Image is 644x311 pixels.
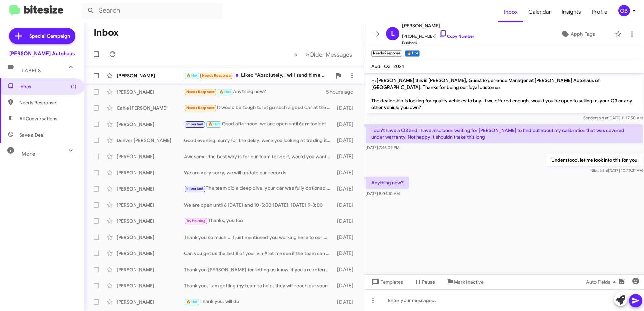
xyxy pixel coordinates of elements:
[117,72,184,79] div: [PERSON_NAME]
[186,122,204,126] span: Important
[371,63,381,69] span: Audi
[422,276,435,288] span: Pause
[117,202,184,208] div: [PERSON_NAME]
[366,74,643,113] p: Hi [PERSON_NAME] this is [PERSON_NAME], Guest Experience Manager at [PERSON_NAME] Autohaus of [GE...
[186,300,198,304] span: 🔥 Hot
[117,137,184,144] div: Denver [PERSON_NAME]
[71,83,76,90] span: (1)
[613,5,637,16] button: OB
[301,47,356,61] button: Next
[184,169,334,176] div: We are very sorry, we will update our records
[498,2,523,22] a: Inbox
[334,266,359,273] div: [DATE]
[334,282,359,289] div: [DATE]
[184,88,326,96] div: Anything new?
[184,266,334,273] div: Thank you [PERSON_NAME] for letting us know, if you are referring to the new car factory warranty...
[9,28,75,44] a: Special Campaign
[186,106,215,110] span: Needs Response
[117,299,184,305] div: [PERSON_NAME]
[334,234,359,241] div: [DATE]
[391,28,395,39] span: L
[366,177,409,189] p: Anything new?
[366,145,399,150] span: [DATE] 7:45:09 PM
[334,105,359,111] div: [DATE]
[402,40,474,46] span: Buyback
[184,217,334,225] div: Thanks, you too
[393,63,404,69] span: 2021
[184,250,334,257] div: Can you get us the last 8 of your vin # let me see if the team can help.
[571,28,595,40] span: Apply Tags
[208,122,220,126] span: 🔥 Hot
[290,47,356,61] nav: Page navigation example
[309,51,352,58] span: Older Messages
[184,234,334,241] div: Thank you so much ... I just mentioned you working here to our GM and he smiled and said you were...
[117,234,184,241] div: [PERSON_NAME]
[29,33,70,39] span: Special Campaign
[184,185,334,193] div: The team did a deep dive, your car was fully optioned as is our 2025, the most important stand ou...
[334,153,359,160] div: [DATE]
[117,89,184,95] div: [PERSON_NAME]
[94,27,119,38] h1: Inbox
[326,89,359,95] div: 5 hours ago
[290,47,302,61] button: Previous
[19,83,76,90] span: Inbox
[581,276,624,288] button: Auto Fields
[82,3,223,19] input: Search
[22,68,41,74] span: Labels
[596,168,608,173] span: said at
[384,63,391,69] span: Q3
[618,5,630,16] div: OB
[184,104,334,112] div: It would be tough to let go such a good car at the rate I have it at now
[184,137,334,144] div: Good evening, sorry for the delay, were you looking at trading it in towards something we have he...
[441,276,489,288] button: Mark Inactive
[366,191,400,196] span: [DATE] 8:04:10 AM
[219,90,231,94] span: 🔥 Hot
[186,186,204,191] span: Important
[184,282,334,289] div: Thank you, I am getting my team to help, they will reach out soon.
[334,299,359,305] div: [DATE]
[586,276,618,288] span: Auto Fields
[9,50,75,57] div: [PERSON_NAME] Autohaus
[117,266,184,273] div: [PERSON_NAME]
[405,50,419,57] small: 🔥 Hot
[117,218,184,224] div: [PERSON_NAME]
[366,124,643,143] p: I don't have a Q3 and I have also been waiting for [PERSON_NAME] to find out about my calibration...
[19,132,44,138] span: Save a Deal
[334,121,359,128] div: [DATE]
[186,219,206,223] span: Try Pausing
[117,153,184,160] div: [PERSON_NAME]
[117,121,184,128] div: [PERSON_NAME]
[402,22,474,30] span: [PERSON_NAME]
[186,90,215,94] span: Needs Response
[523,2,556,22] a: Calendar
[409,276,441,288] button: Pause
[202,73,231,78] span: Needs Response
[117,185,184,192] div: [PERSON_NAME]
[184,298,334,306] div: Thank you, will do
[184,72,332,79] div: Liked “Absolutely, I will send him a note now”
[117,282,184,289] div: [PERSON_NAME]
[186,73,198,78] span: 🔥 Hot
[454,276,484,288] span: Mark Inactive
[597,115,608,120] span: said at
[556,2,586,22] a: Insights
[586,2,613,22] a: Profile
[439,34,474,39] a: Copy Number
[543,28,612,40] button: Apply Tags
[334,218,359,224] div: [DATE]
[19,99,76,106] span: Needs Response
[22,151,35,157] span: More
[334,169,359,176] div: [DATE]
[184,202,334,208] div: We are open until 6 [DATE] and 10-5:00 [DATE], [DATE] 9-8:00
[305,50,309,59] span: »
[117,105,184,111] div: Cahle [PERSON_NAME]
[334,137,359,144] div: [DATE]
[402,30,474,40] span: [PHONE_NUMBER]
[19,115,57,122] span: All Conversations
[583,115,643,120] span: Sender [DATE] 11:17:50 AM
[370,276,403,288] span: Templates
